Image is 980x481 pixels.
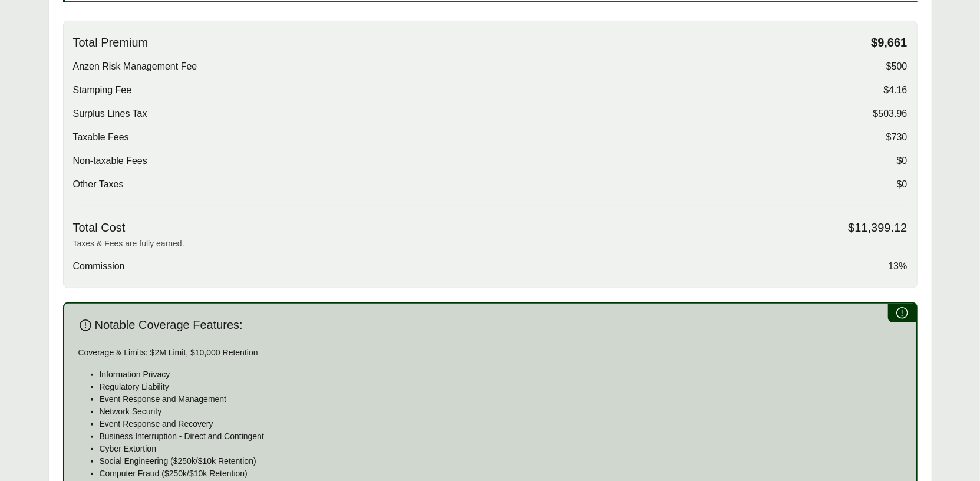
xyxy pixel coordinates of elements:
[897,154,908,168] span: $0
[73,220,126,235] span: Total Cost
[73,259,125,274] span: Commission
[95,318,243,332] span: Notable Coverage Features:
[100,455,902,467] p: Social Engineering ($250k/$10k Retention)
[848,220,907,235] span: $11,399.12
[73,83,132,97] span: Stamping Fee
[73,177,124,192] span: Other Taxes
[883,83,907,97] span: $4.16
[73,107,147,121] span: Surplus Lines Tax
[897,177,908,192] span: $0
[873,107,908,121] span: $503.96
[73,35,149,50] span: Total Premium
[100,393,902,406] p: Event Response and Management
[888,259,907,274] span: 13%
[73,60,197,74] span: Anzen Risk Management Fee
[73,130,129,144] span: Taxable Fees
[100,430,902,443] p: Business Interruption - Direct and Contingent
[886,60,908,74] span: $500
[886,130,908,144] span: $730
[100,381,902,393] p: Regulatory Liability
[871,35,907,50] span: $9,661
[100,443,902,455] p: Cyber Extortion
[78,347,902,359] p: Coverage & Limits: $2M Limit, $10,000 Retention
[100,368,902,381] p: Information Privacy
[73,238,908,250] p: Taxes & Fees are fully earned.
[100,418,902,430] p: Event Response and Recovery
[100,406,902,418] p: Network Security
[73,154,147,168] span: Non-taxable Fees
[100,467,902,480] p: Computer Fraud ($250k/$10k Retention)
